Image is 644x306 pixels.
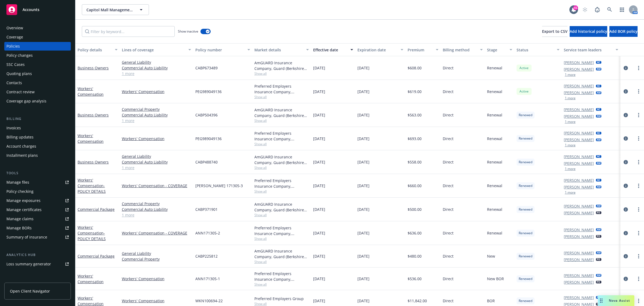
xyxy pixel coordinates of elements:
span: Show all [254,142,309,146]
span: [DATE] [357,159,369,165]
a: circleInformation [623,206,629,213]
button: Market details [252,43,311,56]
a: Coverage [4,33,71,41]
span: CABP504396 [195,112,218,118]
a: Commercial Auto Liability [122,65,191,71]
span: New BOR [487,276,504,282]
a: circleInformation [623,65,629,71]
a: 1 more [122,118,191,123]
span: Show all [254,259,309,264]
span: [DATE] [313,276,325,282]
a: [PERSON_NAME] [564,83,594,89]
a: [PERSON_NAME] [564,295,594,300]
a: Workers' Compensation - COVERAGE [122,183,191,188]
button: Effective date [311,43,355,56]
span: Renewal [487,136,502,141]
span: [DATE] [357,298,369,304]
span: Renewed [519,254,532,259]
a: Loss summary generator [4,260,71,268]
a: [PERSON_NAME] [564,273,594,278]
div: Account charges [6,142,36,151]
button: Nova Assist [598,295,634,306]
a: Workers' Compensation [122,276,191,282]
a: circleInformation [623,230,629,236]
button: 1 more [565,144,576,147]
span: Renewed [519,231,532,236]
div: Installment plans [6,151,38,160]
a: [PERSON_NAME] [564,60,594,65]
a: [PERSON_NAME] [564,113,594,119]
button: Stage [485,43,514,56]
a: [PERSON_NAME] [564,250,594,256]
div: Manage claims [6,215,34,223]
span: $558.00 [408,159,422,165]
a: Business Owners [78,65,109,70]
span: Direct [443,89,453,94]
button: Lines of coverage [120,43,193,56]
div: Policies [6,42,20,51]
span: [DATE] [357,276,369,282]
div: Analytics hub [4,252,71,258]
span: Direct [443,65,453,71]
a: more [635,135,642,142]
a: [PERSON_NAME] [564,161,594,166]
button: Service team leaders [562,43,621,56]
span: WKN100694-22 [195,298,223,304]
button: 1 more [565,97,576,100]
a: Commercial Property [122,256,191,262]
span: Renewed [519,183,532,188]
a: [PERSON_NAME] [564,210,594,216]
button: Status [514,43,562,56]
a: Switch app [617,4,627,15]
span: $608.00 [408,65,422,71]
a: [PERSON_NAME] [564,154,594,159]
a: [PERSON_NAME] [564,203,594,209]
div: Preferred Employers Insurance Company, Preferred Employers Insurance [254,178,309,189]
span: [DATE] [313,65,325,71]
a: Policy changes [4,51,71,60]
div: Policy checking [6,187,34,196]
a: Workers' Compensation [78,225,106,241]
a: Invoices [4,124,71,132]
button: Export to CSV [542,26,568,37]
div: Expiration date [357,47,397,53]
a: more [635,298,642,304]
div: Preferred Employers Insurance Company, Preferred Employers Group [254,225,309,236]
a: Commercial Auto Liability [122,112,191,118]
div: Policy details [78,47,112,53]
span: ANN171305-1 [195,276,220,282]
div: Summary of insurance [6,233,47,241]
span: [DATE] [313,159,325,165]
span: [DATE] [313,112,325,118]
div: Loss summary generator [6,260,51,268]
a: Search [604,4,615,15]
a: circleInformation [623,112,629,118]
span: Show all [254,301,309,306]
span: Renewed [519,160,532,165]
a: Workers' Compensation [78,177,106,194]
a: circleInformation [623,183,629,189]
span: [PERSON_NAME] 171305-3 [195,183,243,188]
span: Add BOR policy [609,29,638,34]
a: more [635,230,642,236]
span: Show inactive [178,29,198,34]
a: Overview [4,24,71,32]
a: Accounts [4,2,71,17]
a: Policies [4,42,71,51]
a: Commercial Package [78,254,115,259]
a: Commercial Property [122,201,191,207]
div: Stage [487,47,506,53]
button: Policy number [193,43,252,56]
span: Direct [443,276,453,282]
a: more [635,183,642,189]
a: [PERSON_NAME] [564,227,594,233]
span: Renewed [519,207,532,212]
button: Premium [405,43,441,56]
a: Workers' Compensation [122,89,191,94]
a: more [635,276,642,282]
span: CABP225812 [195,253,218,259]
a: circleInformation [623,135,629,142]
a: more [635,65,642,71]
a: [PERSON_NAME] [564,90,594,95]
span: Direct [443,159,453,165]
